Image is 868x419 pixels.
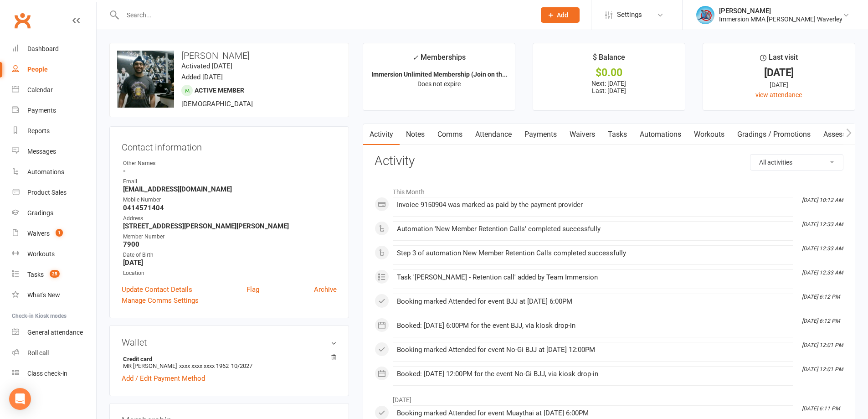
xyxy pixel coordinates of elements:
span: Add [557,11,568,19]
a: Gradings / Promotions [731,124,817,145]
div: Task '[PERSON_NAME] - Retention call' added by Team Immersion [397,274,789,281]
span: 10/2027 [231,362,252,369]
div: Memberships [412,52,466,68]
a: Workouts [688,124,731,145]
span: xxxx xxxx xxxx 1962 [179,362,229,369]
span: 1 [56,229,63,237]
div: Class check-in [27,370,67,377]
a: Tasks 25 [12,264,96,285]
p: Next: [DATE] Last: [DATE] [541,80,677,94]
button: Add [541,7,580,23]
li: [DATE] [375,390,843,405]
div: Gradings [27,209,53,217]
a: Add / Edit Payment Method [122,373,205,384]
h3: Contact information [122,139,337,152]
div: What's New [27,291,60,299]
div: General attendance [27,329,83,336]
li: This Month [375,182,843,197]
div: People [27,66,48,73]
div: Product Sales [27,189,67,196]
div: Automation 'New Member Retention Calls' completed successfully [397,225,789,233]
h3: Activity [375,154,843,168]
a: Automations [12,162,96,182]
div: Mobile Number [123,196,337,204]
a: Comms [431,124,469,145]
input: Search... [120,9,529,21]
span: Settings [617,5,642,25]
h3: [PERSON_NAME] [117,51,341,61]
div: Payments [27,107,56,114]
div: Reports [27,127,50,134]
a: Messages [12,141,96,162]
a: Manage Comms Settings [122,295,199,306]
i: [DATE] 6:12 PM [802,294,840,300]
span: [DEMOGRAPHIC_DATA] [181,100,253,108]
div: Email [123,177,337,186]
strong: [DATE] [123,259,337,267]
div: Booking marked Attended for event BJJ at [DATE] 6:00PM [397,298,789,305]
a: Class kiosk mode [12,363,96,384]
div: Booked: [DATE] 12:00PM for the event No-Gi BJJ, via kiosk drop-in [397,370,789,378]
div: Address [123,214,337,223]
strong: [EMAIL_ADDRESS][DOMAIN_NAME] [123,185,337,193]
div: Automations [27,168,64,176]
div: Dashboard [27,45,59,52]
span: Active member [195,87,244,94]
i: [DATE] 6:12 PM [802,318,840,324]
a: Roll call [12,343,96,363]
i: [DATE] 10:12 AM [802,197,843,203]
strong: Credit card [123,356,332,362]
i: [DATE] 12:33 AM [802,221,843,228]
a: Reports [12,121,96,141]
a: view attendance [755,91,802,98]
a: Attendance [469,124,518,145]
li: MR [PERSON_NAME] [122,354,337,371]
a: Waivers 1 [12,223,96,244]
a: Clubworx [11,9,34,32]
time: Activated [DATE] [181,62,232,70]
span: Does not expire [417,80,461,88]
a: Product Sales [12,182,96,203]
h3: Wallet [122,337,337,347]
i: [DATE] 12:01 PM [802,342,843,348]
div: Open Intercom Messenger [9,388,31,410]
a: Workouts [12,244,96,264]
div: [DATE] [711,80,847,90]
div: Other Names [123,159,337,168]
a: General attendance kiosk mode [12,322,96,343]
div: Step 3 of automation New Member Retention Calls completed successfully [397,249,789,257]
a: Dashboard [12,39,96,59]
div: Immersion MMA [PERSON_NAME] Waverley [719,15,842,23]
a: Payments [518,124,563,145]
div: Date of Birth [123,251,337,259]
a: Activity [363,124,400,145]
i: [DATE] 6:11 PM [802,405,840,412]
div: Workouts [27,250,55,258]
a: Update Contact Details [122,284,192,295]
a: Flag [247,284,259,295]
i: [DATE] 12:33 AM [802,269,843,276]
div: $ Balance [593,52,625,68]
div: Invoice 9150904 was marked as paid by the payment provider [397,201,789,209]
a: People [12,59,96,80]
a: Notes [400,124,431,145]
a: Waivers [563,124,601,145]
div: [DATE] [711,68,847,78]
div: [PERSON_NAME] [719,7,842,15]
a: Archive [314,284,337,295]
div: Location [123,269,337,278]
div: Waivers [27,230,50,237]
a: Gradings [12,203,96,223]
i: [DATE] 12:01 PM [802,366,843,372]
i: ✓ [412,53,418,62]
img: image1713353085.png [117,51,174,108]
a: What's New [12,285,96,305]
a: Tasks [601,124,633,145]
a: Automations [633,124,688,145]
div: Booking marked Attended for event Muaythai at [DATE] 6:00PM [397,409,789,417]
img: thumb_image1698714326.png [696,6,714,24]
time: Added [DATE] [181,73,223,81]
div: Tasks [27,271,44,278]
strong: 0414571404 [123,204,337,212]
strong: 7900 [123,240,337,248]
